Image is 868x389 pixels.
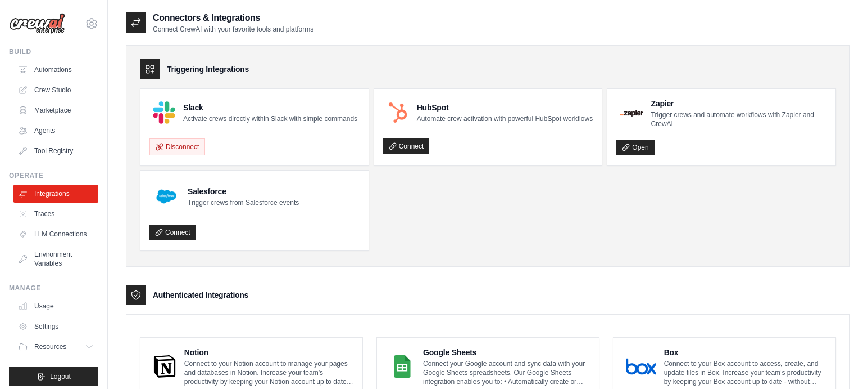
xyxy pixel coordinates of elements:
a: Tool Registry [13,142,98,160]
span: Logout [50,372,71,381]
h2: Connectors & Integrations [153,11,313,25]
p: Connect your Google account and sync data with your Google Sheets spreadsheets. Our Google Sheets... [423,359,590,386]
h4: Google Sheets [423,347,590,358]
p: Connect to your Notion account to manage your pages and databases in Notion. Increase your team’s... [184,359,353,386]
h3: Authenticated Integrations [153,289,248,301]
h4: Salesforce [188,186,299,197]
img: HubSpot Logo [387,101,409,124]
img: Salesforce Logo [153,183,180,210]
a: Crew Studio [13,81,98,99]
img: Notion Logo [153,355,176,378]
a: Integrations [13,185,98,203]
img: Zapier Logo [620,110,643,117]
a: Traces [13,205,98,223]
div: Build [9,47,98,56]
h4: Zapier [651,98,826,109]
h4: HubSpot [417,102,593,113]
div: Operate [9,171,98,180]
a: Environment Variables [13,245,98,272]
h4: Slack [183,102,357,113]
button: Disconnect [149,138,205,155]
a: Settings [13,318,98,336]
p: Activate crews directly within Slack with simple commands [183,114,357,123]
img: Logo [9,13,65,34]
p: Trigger crews and automate workflows with Zapier and CrewAI [651,110,826,128]
a: LLM Connections [13,225,98,243]
div: Manage [9,284,98,293]
a: Connect [383,138,430,154]
a: Usage [13,297,98,315]
button: Resources [13,338,98,356]
img: Slack Logo [153,101,175,124]
h4: Box [664,347,826,358]
p: Connect CrewAI with your favorite tools and platforms [153,25,313,34]
img: Box Logo [626,355,656,378]
a: Connect [149,225,196,240]
p: Connect to your Box account to access, create, and update files in Box. Increase your team’s prod... [664,359,826,386]
p: Automate crew activation with powerful HubSpot workflows [417,114,593,123]
a: Marketplace [13,101,98,119]
h3: Triggering Integrations [167,64,249,75]
a: Open [616,140,654,155]
p: Trigger crews from Salesforce events [188,198,299,207]
button: Logout [9,367,98,386]
img: Google Sheets Logo [389,355,415,378]
h4: Notion [184,347,353,358]
span: Resources [34,342,66,351]
a: Automations [13,61,98,79]
a: Agents [13,122,98,140]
